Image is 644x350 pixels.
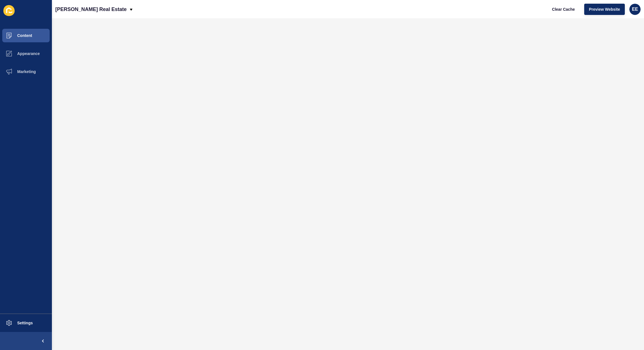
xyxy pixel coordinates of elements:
span: EE [632,6,638,12]
span: Clear Cache [552,6,575,12]
p: [PERSON_NAME] Real Estate [55,2,127,16]
button: Clear Cache [547,4,580,15]
span: Preview Website [589,6,620,12]
button: Preview Website [584,4,625,15]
